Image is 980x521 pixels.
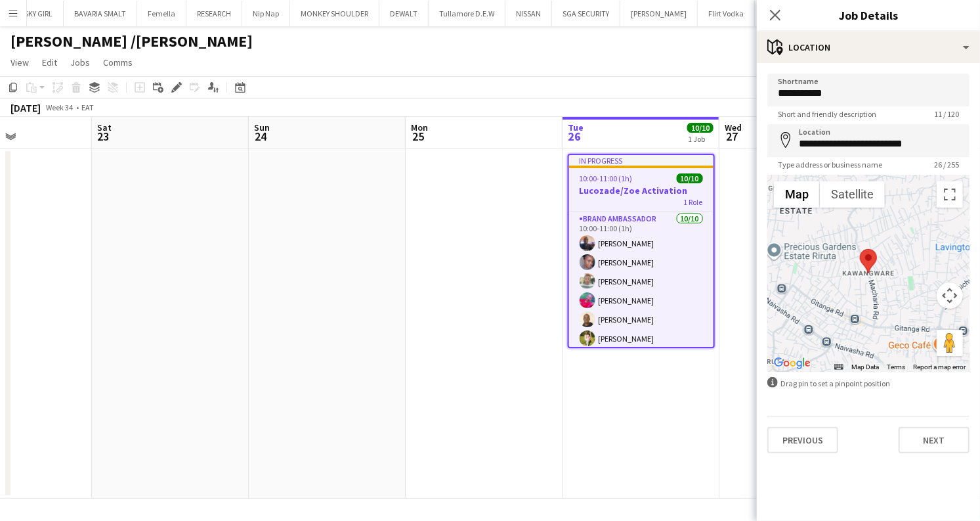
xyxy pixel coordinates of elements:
[913,363,966,371] a: Report a map error
[569,155,714,166] div: In progress
[103,57,133,68] span: Comms
[757,7,980,24] h3: Job Details
[887,363,905,371] a: Terms (opens in new tab)
[725,122,742,133] span: Wed
[924,160,969,170] span: 26 / 255
[937,330,963,356] button: Drag Pegman onto the map to open Street View
[5,54,34,71] a: View
[186,1,242,26] button: RESEARCH
[411,122,428,133] span: Mon
[834,363,843,372] button: Keyboard shortcuts
[767,160,893,170] span: Type address or business name
[290,1,379,26] button: MONKEY SHOULDER
[569,212,714,428] app-card-role: Brand Ambassador10/1010:00-11:00 (1h)[PERSON_NAME][PERSON_NAME][PERSON_NAME][PERSON_NAME][PERSON_...
[937,283,963,309] button: Map camera controls
[723,129,742,144] span: 27
[698,1,755,26] button: Flirt Vodka
[42,57,57,68] span: Edit
[379,1,429,26] button: DEWALT
[820,181,885,208] button: Show satellite imagery
[37,54,62,71] a: Edit
[505,1,552,26] button: NISSAN
[242,1,290,26] button: Nip Nap
[767,109,887,119] span: Short and friendly description
[580,173,633,183] span: 10:00-11:00 (1h)
[899,427,969,453] button: Next
[774,181,820,208] button: Show street map
[771,355,814,372] img: Google
[98,54,138,71] a: Comms
[70,57,90,68] span: Jobs
[252,129,270,144] span: 24
[568,154,715,348] app-job-card: In progress10:00-11:00 (1h)10/10Lucozade/Zoe Activation1 RoleBrand Ambassador10/1010:00-11:00 (1h...
[569,185,714,196] h3: Lucozade/Zoe Activation
[755,1,806,26] button: BACARDI
[65,54,95,71] a: Jobs
[137,1,186,26] button: Femella
[767,427,838,453] button: Previous
[254,122,270,133] span: Sun
[937,181,963,208] button: Toggle fullscreen view
[568,122,584,133] span: Tue
[771,355,814,372] a: Open this area in Google Maps (opens a new window)
[43,102,76,112] span: Week 34
[11,57,29,68] span: View
[81,102,94,112] div: EAT
[14,1,64,26] button: SKY GIRL
[677,173,703,183] span: 10/10
[684,197,703,207] span: 1 Role
[924,109,969,119] span: 11 / 120
[851,363,879,372] button: Map Data
[11,101,41,114] div: [DATE]
[757,32,980,63] div: Location
[566,129,584,144] span: 26
[552,1,620,26] button: SGA SECURITY
[688,134,713,144] div: 1 Job
[95,129,112,144] span: 23
[687,123,714,133] span: 10/10
[97,122,112,133] span: Sat
[11,32,253,51] h1: [PERSON_NAME] /[PERSON_NAME]
[64,1,137,26] button: BAVARIA SMALT
[767,377,969,390] div: Drag pin to set a pinpoint position
[409,129,428,144] span: 25
[429,1,505,26] button: Tullamore D.E.W
[620,1,698,26] button: [PERSON_NAME]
